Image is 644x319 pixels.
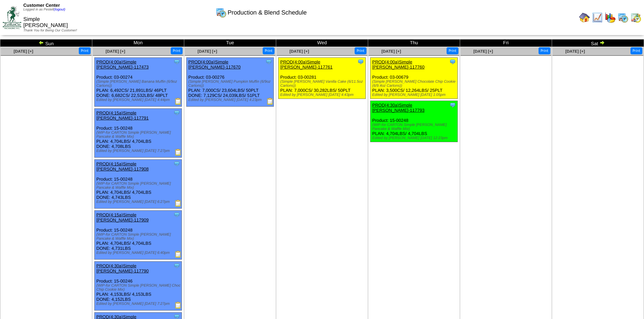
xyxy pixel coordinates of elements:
[265,58,272,65] img: Tooltip
[630,12,641,23] img: calendarinout.gif
[368,39,460,47] td: Thu
[280,80,365,88] div: (Simple [PERSON_NAME] Vanilla Cake (6/11.5oz Cartons))
[92,39,184,47] td: Mon
[565,49,585,54] a: [DATE] [+]
[372,123,457,131] div: (WIP-for CARTON Simple [PERSON_NAME] Pancake & Waffle Mix)
[355,47,366,54] button: Print
[96,302,182,306] div: Edited by [PERSON_NAME] [DATE] 7:27pm
[552,39,644,47] td: Sat
[96,98,182,102] div: Edited by [PERSON_NAME] [DATE] 4:44pm
[96,80,182,88] div: (Simple [PERSON_NAME] Banana Muffin (6/9oz Cartons))
[79,47,91,54] button: Print
[372,80,457,88] div: (Simple [PERSON_NAME] Chocolate Chip Cookie (6/9.4oz Cartons))
[173,211,180,218] img: Tooltip
[95,211,182,260] div: Product: 15-00248 PLAN: 4,704LBS / 4,704LBS DONE: 4,731LBS
[592,12,603,23] img: line_graph.gif
[171,47,183,54] button: Print
[95,109,182,158] div: Product: 15-00248 PLAN: 4,704LBS / 4,704LBS DONE: 4,708LBS
[173,58,180,65] img: Tooltip
[96,131,182,139] div: (WIP-for CARTON Simple [PERSON_NAME] Pancake & Waffle Mix)
[96,251,182,255] div: Edited by [PERSON_NAME] [DATE] 6:40pm
[289,49,309,54] a: [DATE] [+]
[105,49,125,54] a: [DATE] [+]
[96,212,149,222] a: PROD(4:15a)Simple [PERSON_NAME]-117909
[267,98,273,105] img: Production Report
[187,58,274,107] div: Product: 03-00276 PLAN: 7,000CS / 23,604LBS / 50PLT DONE: 7,129CS / 24,039LBS / 51PLT
[473,49,493,54] a: [DATE] [+]
[14,49,33,54] a: [DATE] [+]
[96,284,182,292] div: (WIP-for CARTON Simple [PERSON_NAME] Choc Chip Cookie Mix)
[96,161,149,171] a: PROD(4:15a)Simple [PERSON_NAME]-117908
[23,3,60,8] span: Customer Center
[280,93,365,97] div: Edited by [PERSON_NAME] [DATE] 4:43pm
[96,182,182,190] div: (WIP-for CARTON Simple [PERSON_NAME] Pancake & Waffle Mix)
[175,302,182,309] img: Production Report
[228,9,307,16] span: Production & Blend Schedule
[449,58,456,65] img: Tooltip
[173,109,180,116] img: Tooltip
[184,39,276,47] td: Tue
[96,110,149,121] a: PROD(4:15a)Simple [PERSON_NAME]-117791
[96,263,149,273] a: PROD(4:30a)Simple [PERSON_NAME]-117790
[96,59,149,70] a: PROD(4:00a)Simple [PERSON_NAME]-117473
[175,149,182,156] img: Production Report
[96,233,182,241] div: (WIP-for CARTON Simple [PERSON_NAME] Pancake & Waffle Mix)
[579,12,590,23] img: home.gif
[23,17,68,28] span: Simple [PERSON_NAME]
[188,80,273,88] div: (Simple [PERSON_NAME] Pumpkin Muffin (6/9oz Cartons))
[630,47,642,54] button: Print
[372,59,425,70] a: PROD(4:00a)Simple [PERSON_NAME]-117760
[175,200,182,207] img: Production Report
[23,29,77,32] span: Thank You for Being Our Customer!
[372,93,457,97] div: Edited by [PERSON_NAME] [DATE] 1:05pm
[39,40,44,45] img: arrowleft.gif
[173,160,180,167] img: Tooltip
[605,12,616,23] img: graph.gif
[263,47,275,54] button: Print
[599,40,605,45] img: arrowright.gif
[276,39,368,47] td: Wed
[3,6,21,29] img: ZoRoCo_Logo(Green%26Foil)%20jpg.webp
[371,101,458,142] div: Product: 15-00248 PLAN: 4,704LBS / 4,704LBS
[357,58,364,65] img: Tooltip
[95,160,182,209] div: Product: 15-00248 PLAN: 4,704LBS / 4,704LBS DONE: 4,743LBS
[279,58,366,99] div: Product: 03-00281 PLAN: 7,000CS / 30,282LBS / 50PLT
[372,136,457,140] div: Edited by [PERSON_NAME] [DATE] 12:23pm
[0,39,92,47] td: Sun
[95,58,182,107] div: Product: 03-00274 PLAN: 6,492CS / 21,891LBS / 46PLT DONE: 6,682CS / 22,532LBS / 48PLT
[216,7,226,18] img: calendarprod.gif
[96,149,182,153] div: Edited by [PERSON_NAME] [DATE] 7:27pm
[381,49,401,54] a: [DATE] [+]
[371,58,458,99] div: Product: 03-00679 PLAN: 3,500CS / 12,264LBS / 25PLT
[447,47,458,54] button: Print
[188,59,241,70] a: PROD(4:00a)Simple [PERSON_NAME]-117670
[197,49,217,54] a: [DATE] [+]
[175,98,182,105] img: Production Report
[95,262,182,311] div: Product: 15-00246 PLAN: 4,153LBS / 4,153LBS DONE: 4,152LBS
[23,8,65,11] span: Logged in as Pestell
[280,59,333,70] a: PROD(4:00a)Simple [PERSON_NAME]-117761
[173,262,180,269] img: Tooltip
[175,251,182,258] img: Production Report
[54,8,65,11] a: (logout)
[618,12,628,23] img: calendarprod.gif
[539,47,550,54] button: Print
[460,39,552,47] td: Fri
[96,200,182,204] div: Edited by [PERSON_NAME] [DATE] 6:27pm
[188,98,273,102] div: Edited by [PERSON_NAME] [DATE] 4:23pm
[449,102,456,108] img: Tooltip
[372,103,425,113] a: PROD(4:30a)Simple [PERSON_NAME]-117793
